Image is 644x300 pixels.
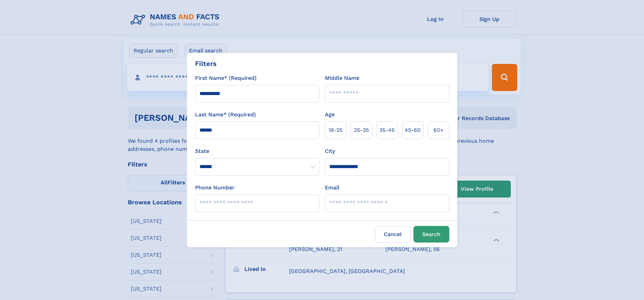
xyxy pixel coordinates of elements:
button: Search [413,226,449,243]
label: Last Name* (Required) [195,111,256,119]
label: State [195,147,319,155]
span: 45‑60 [405,126,421,134]
span: 25‑35 [354,126,369,134]
label: Email [325,184,339,192]
div: Filters [195,59,217,69]
label: Phone Number [195,184,235,192]
label: Middle Name [325,74,359,82]
label: Age [325,111,335,119]
label: Cancel [375,226,411,243]
span: 18‑25 [329,126,342,134]
label: City [325,147,335,155]
span: 35‑45 [379,126,395,134]
span: 60+ [433,126,444,134]
label: First Name* (Required) [195,74,257,82]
